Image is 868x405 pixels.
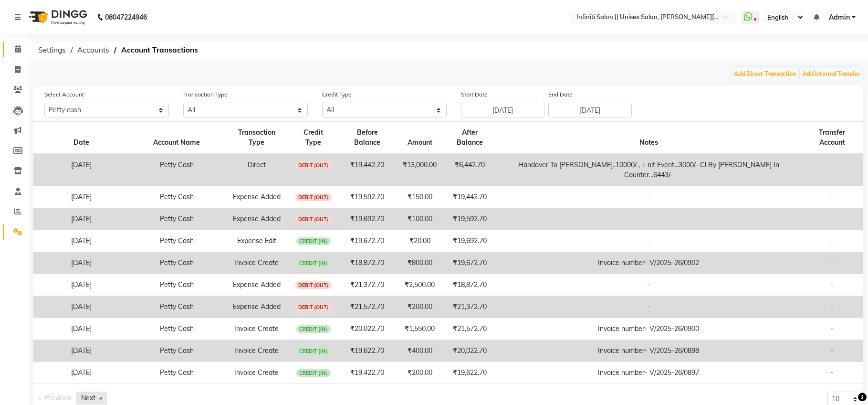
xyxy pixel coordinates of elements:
[397,340,442,362] td: ₹400.00
[129,296,224,318] td: Petty Cash
[129,318,224,340] td: Petty Cash
[442,186,497,208] td: ₹19,442.70
[224,122,289,154] th: Transaction Type
[24,4,90,31] img: logo
[338,274,397,296] td: ₹21,372.70
[397,208,442,230] td: ₹100.00
[44,90,84,99] label: Select Account
[129,122,224,154] th: Account Name
[105,4,147,31] b: 08047224946
[129,274,224,296] td: Petty Cash
[129,230,224,252] td: Petty Cash
[33,296,129,318] td: [DATE]
[33,392,441,405] nav: Pagination
[224,154,289,186] td: Direct
[732,67,798,81] button: Add Direct Transaction
[224,252,289,274] td: Invoice Create
[801,274,863,296] td: -
[33,154,129,186] td: [DATE]
[397,274,442,296] td: ₹2,500.00
[289,122,338,154] th: Credit Type
[397,230,442,252] td: ₹20.00
[338,122,397,154] th: Before Balance
[497,230,801,252] td: -
[33,208,129,230] td: [DATE]
[338,362,397,384] td: ₹19,422.70
[800,67,862,81] button: Add Internal Transfer
[224,186,289,208] td: Expense Added
[33,362,129,384] td: [DATE]
[442,208,497,230] td: ₹19,592.70
[442,122,497,154] th: After Balance
[497,252,801,274] td: Invoice number- V/2025-26/0902
[338,230,397,252] td: ₹19,672.70
[338,318,397,340] td: ₹20,022.70
[224,230,289,252] td: Expense Edit
[548,90,573,99] label: End Date
[801,340,863,362] td: -
[338,208,397,230] td: ₹19,692.70
[801,362,863,384] td: -
[497,208,801,230] td: -
[497,362,801,384] td: Invoice number- V/2025-26/0897
[338,296,397,318] td: ₹21,572.70
[801,186,863,208] td: -
[116,42,203,59] span: Account Transactions
[295,215,332,223] span: DEBIT (OUT)
[224,296,289,318] td: Expense Added
[33,274,129,296] td: [DATE]
[829,12,850,22] span: Admin
[801,296,863,318] td: -
[497,340,801,362] td: Invoice number- V/2025-26/0898
[442,296,497,318] td: ₹21,372.70
[397,122,442,154] th: Amount
[295,281,332,289] span: DEBIT (OUT)
[296,347,331,355] span: CREDIT (IN)
[548,103,632,117] input: End Date
[224,340,289,362] td: Invoice Create
[497,186,801,208] td: -
[129,208,224,230] td: Petty Cash
[338,252,397,274] td: ₹18,872.70
[73,42,114,59] span: Accounts
[224,362,289,384] td: Invoice Create
[801,230,863,252] td: -
[183,90,228,99] label: Transaction Type
[497,154,801,186] td: Handover To [PERSON_NAME]..10000/-, + nit Event...3000/- Cl By [PERSON_NAME] In Counter...6443/-
[33,42,71,59] span: Settings
[338,186,397,208] td: ₹19,592.70
[497,318,801,340] td: Invoice number- V/2025-26/0900
[397,252,442,274] td: ₹800.00
[461,90,488,99] label: Start Date
[801,208,863,230] td: -
[296,259,331,267] span: CREDIT (IN)
[338,154,397,186] td: ₹19,442.70
[338,340,397,362] td: ₹19,622.70
[801,154,863,186] td: -
[296,369,331,377] span: CREDIT (IN)
[801,122,863,154] th: Transfer Account
[33,340,129,362] td: [DATE]
[295,303,332,311] span: DEBIT (OUT)
[442,274,497,296] td: ₹18,872.70
[442,154,497,186] td: ₹6,442.70
[76,392,107,405] a: Next
[442,340,497,362] td: ₹20,022.70
[442,318,497,340] td: ₹21,572.70
[461,103,544,117] input: Start Date
[442,230,497,252] td: ₹19,692.70
[295,193,332,201] span: DEBIT (OUT)
[129,362,224,384] td: Petty Cash
[129,252,224,274] td: Petty Cash
[442,252,497,274] td: ₹19,672.70
[497,296,801,318] td: -
[33,230,129,252] td: [DATE]
[129,154,224,186] td: Petty Cash
[224,208,289,230] td: Expense Added
[497,122,801,154] th: Notes
[129,340,224,362] td: Petty Cash
[397,186,442,208] td: ₹150.00
[224,318,289,340] td: Invoice Create
[296,325,331,333] span: CREDIT (IN)
[295,161,332,169] span: DEBIT (OUT)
